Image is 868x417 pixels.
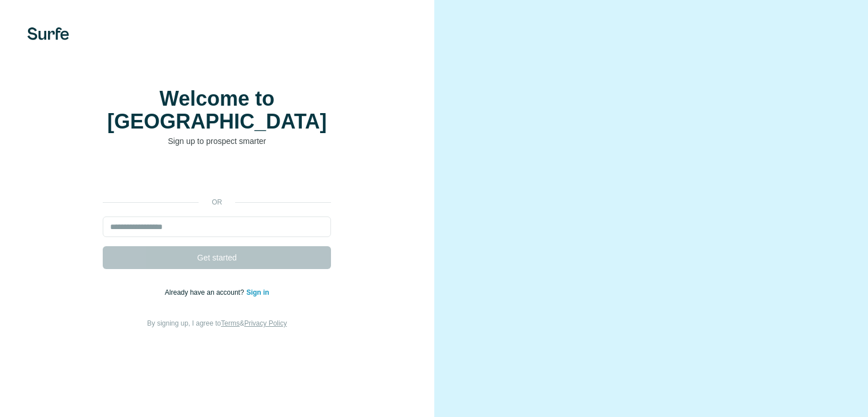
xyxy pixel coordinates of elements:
[199,197,235,207] p: or
[147,319,287,327] span: By signing up, I agree to &
[247,288,269,296] a: Sign in
[27,27,69,40] img: Surfe's logo
[97,164,337,189] iframe: Sign in with Google Button
[103,87,331,133] h1: Welcome to [GEOGRAPHIC_DATA]
[221,319,240,327] a: Terms
[244,319,287,327] a: Privacy Policy
[103,135,331,147] p: Sign up to prospect smarter
[165,288,247,296] span: Already have an account?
